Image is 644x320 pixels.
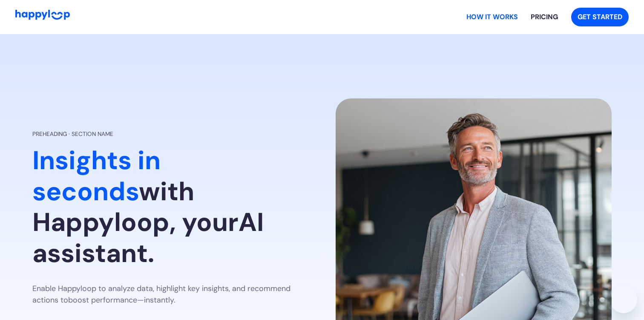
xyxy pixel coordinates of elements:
[460,3,524,31] a: Learn how HappyLoop works
[32,283,308,306] p: Enable Happyloop to analyze data, highlight key insights, and recommend actions to
[32,130,113,138] div: Preheading · Section name
[32,205,264,270] span: AI assistant.
[524,3,564,31] a: View HappyLoop pricing plans
[15,10,70,20] img: HappyLoop Logo
[32,144,161,208] span: Insights in seconds
[32,145,308,269] h1: with Happyloop, your
[68,295,175,305] span: boost performance—instantly.
[610,286,637,313] iframe: Botón para iniciar la ventana de mensajería
[571,8,629,26] a: Get started with HappyLoop
[15,10,70,24] a: Go to Home Page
